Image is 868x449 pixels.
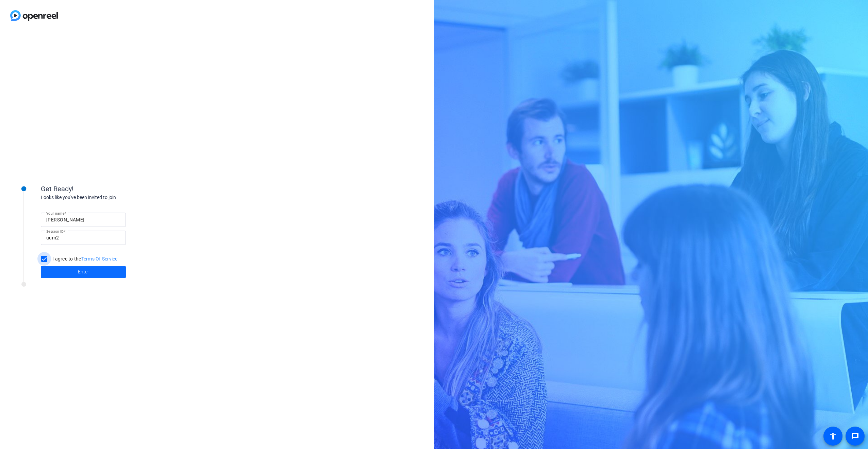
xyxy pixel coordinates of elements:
label: I agree to the [51,255,118,262]
mat-icon: message [851,432,859,440]
mat-icon: accessibility [829,432,837,440]
div: Get Ready! [41,184,177,194]
mat-label: Session ID [46,229,64,233]
a: Terms Of Service [81,256,118,262]
mat-label: Your name [46,211,64,215]
button: Enter [41,266,126,278]
div: Looks like you've been invited to join [41,194,177,201]
span: Enter [78,268,89,275]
